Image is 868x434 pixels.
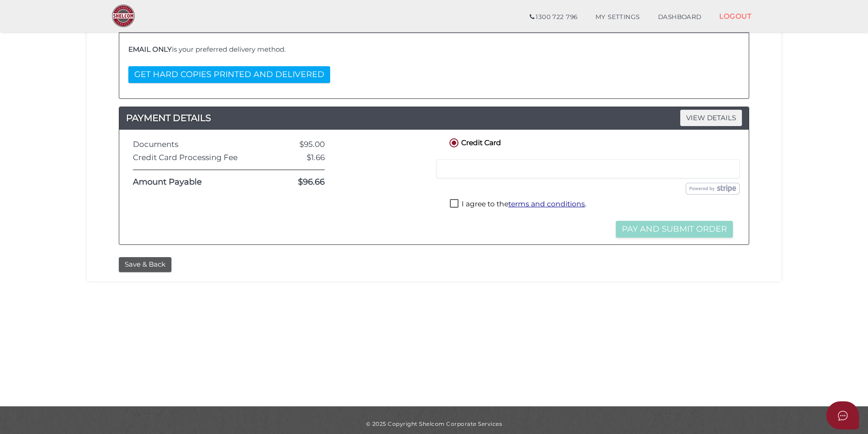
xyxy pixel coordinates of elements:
div: $1.66 [258,153,332,162]
div: Amount Payable [126,178,258,187]
div: Credit Card Processing Fee [126,153,258,162]
h4: is your preferred delivery method. [128,46,740,54]
label: I agree to the . [450,199,586,210]
button: Save & Back [119,257,171,272]
button: GET HARD COPIES PRINTED AND DELIVERED [128,66,330,83]
button: Pay and Submit Order [616,221,733,238]
a: terms and conditions [508,200,585,208]
a: 1300 722 796 [521,8,586,26]
div: $95.00 [258,140,332,149]
a: DASHBOARD [649,8,711,26]
a: PAYMENT DETAILSVIEW DETAILS [119,111,749,125]
span: VIEW DETAILS [680,110,742,126]
a: LOGOUT [710,7,761,25]
iframe: Secure card payment input frame [442,165,734,173]
img: stripe.png [686,183,740,195]
a: MY SETTINGS [586,8,649,26]
label: Credit Card [448,137,501,148]
div: Documents [126,140,258,149]
b: EMAIL ONLY [128,45,172,54]
div: $96.66 [258,178,332,187]
button: Open asap [826,401,859,429]
div: © 2025 Copyright Shelcom Corporate Services [94,420,774,428]
h4: PAYMENT DETAILS [119,111,749,125]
